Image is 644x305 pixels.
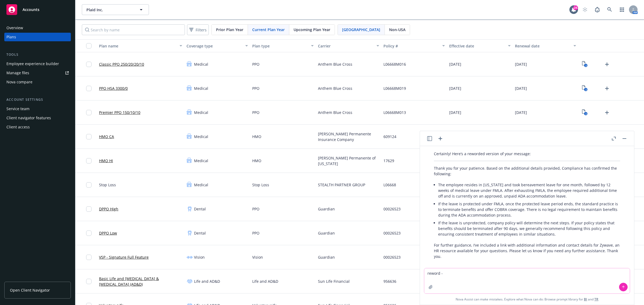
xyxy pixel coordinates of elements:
a: Search [604,4,615,15]
span: Life and AD&D [252,278,278,284]
span: Filters [188,26,208,34]
div: Policy # [383,43,439,49]
text: 3 [585,112,586,116]
a: VSP - Signature Full Feature [99,254,149,260]
span: Stop Loss [252,182,269,188]
a: HMO CA [99,134,114,139]
div: Nova compare [6,78,32,86]
button: Plan type [250,39,316,52]
div: Account settings [4,97,71,102]
input: Toggle Row Selected [86,206,92,212]
a: Client access [4,123,71,131]
span: HMO [252,158,261,163]
div: Renewal date [515,43,570,49]
input: Toggle Row Selected [86,158,92,163]
button: Carrier [316,39,382,52]
a: View Plan Documents [580,84,589,93]
span: PPO [252,230,259,236]
div: Plan name [99,43,176,49]
input: Search by name [82,24,185,35]
text: 3 [585,64,586,67]
button: Effective date [447,39,513,52]
div: Manage files [6,69,29,77]
a: Upload Plan Documents [603,108,611,117]
input: Toggle Row Selected [86,182,92,188]
span: L06668M013 [383,110,406,115]
span: [DATE] [515,61,527,67]
div: Client navigator features [6,114,51,122]
span: L06668M016 [383,61,406,67]
span: [DATE] [449,61,461,67]
a: Basic Life and [MEDICAL_DATA] & [MEDICAL_DATA] (AD&D) [99,276,182,287]
span: PPO [252,206,259,212]
div: Plans [6,33,16,41]
div: Carrier [318,43,374,49]
a: DPPO High [99,206,118,212]
a: Start snowing [580,4,590,15]
span: Upcoming Plan Year [294,27,330,32]
a: HMO HI [99,158,113,163]
span: Prior Plan Year [216,27,243,32]
span: [GEOGRAPHIC_DATA] [342,27,380,32]
span: [DATE] [449,110,461,115]
a: TR [594,297,598,302]
span: L06668M019 [383,85,406,91]
a: BI [584,297,587,302]
div: Overview [6,24,23,32]
span: Medical [194,110,208,115]
span: L06668 [383,182,396,188]
span: Medical [194,158,208,163]
a: Client navigator features [4,114,71,122]
span: Stop Loss [99,182,116,188]
p: If the leave is protected under FMLA, once the protected leave period ends, the standard practice... [438,201,620,218]
p: Certainly! Here’s a reworded version of your message: [434,151,620,157]
span: Guardian [318,254,335,260]
input: Toggle Row Selected [86,255,92,260]
input: Toggle Row Selected [86,279,92,284]
button: Coverage type [184,39,250,52]
span: 956636 [383,278,396,284]
div: Plan type [252,43,308,49]
span: [DATE] [449,85,461,91]
div: Tools [4,52,71,57]
span: Dental [194,206,206,212]
span: Medical [194,134,208,139]
span: Sun Life Financial [318,278,350,284]
button: Plaid Inc. [82,4,149,15]
div: Service team [6,105,30,113]
a: DPPO Low [99,230,117,236]
a: PPO HSA 3300/0 [99,85,128,91]
a: Report a Bug [592,4,603,15]
span: 00026523 [383,254,401,260]
span: Medical [194,61,208,67]
input: Toggle Row Selected [86,86,92,91]
div: Client access [6,123,30,131]
span: Filters [196,27,207,33]
div: Employee experience builder [6,59,59,68]
span: Vision [194,254,205,260]
button: Renewal date [513,39,579,52]
p: For further guidance, I’ve included a link with additional information and contact details for Zy... [434,242,620,259]
span: 00026523 [383,230,401,236]
a: View Plan Documents [580,108,589,117]
a: Switch app [617,4,627,15]
span: Anthem Blue Cross [318,61,352,67]
a: Manage files [4,69,71,77]
span: Anthem Blue Cross [318,85,352,91]
span: Guardian [318,230,335,236]
input: Select all [86,43,92,49]
span: Anthem Blue Cross [318,110,352,115]
p: The employee resides in [US_STATE] and took bereavement leave for one month, followed by 12 weeks... [438,182,620,199]
a: Service team [4,105,71,113]
span: Medical [194,182,208,188]
a: Classic PPO 250/20/20/10 [99,61,144,67]
span: [PERSON_NAME] Permanente of [US_STATE] [318,155,379,166]
a: Nova compare [4,78,71,86]
span: Nova Assist can make mistakes. Explore what Nova can do: Browse prompt library for and [422,294,632,305]
span: Medical [194,85,208,91]
text: 3 [585,88,586,91]
span: 17629 [383,158,394,163]
a: Plans [4,33,71,41]
span: 00026523 [383,206,401,212]
input: Toggle Row Selected [86,134,92,139]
